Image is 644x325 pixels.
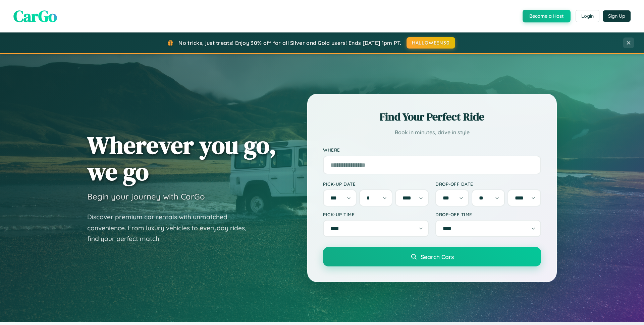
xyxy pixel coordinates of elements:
[435,212,541,217] label: Drop-off Time
[323,147,541,153] label: Where
[87,212,255,244] p: Discover premium car rentals with unmatched convenience. From luxury vehicles to everyday rides, ...
[323,212,429,217] label: Pick-up Time
[523,10,571,22] button: Become a Host
[87,191,205,201] h3: Begin your journey with CarGo
[435,181,541,187] label: Drop-off Date
[407,37,455,49] button: HALLOWEEN30
[13,5,57,27] span: CarGo
[323,181,429,187] label: Pick-up Date
[576,10,599,22] button: Login
[421,253,454,260] span: Search Cars
[323,247,541,266] button: Search Cars
[87,132,276,185] h1: Wherever you go, we go
[178,39,401,46] span: No tricks, just treats! Enjoy 30% off for all Silver and Gold users! Ends [DATE] 1pm PT.
[323,128,541,137] p: Book in minutes, drive in style
[323,109,541,124] h2: Find Your Perfect Ride
[603,10,631,22] button: Sign Up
